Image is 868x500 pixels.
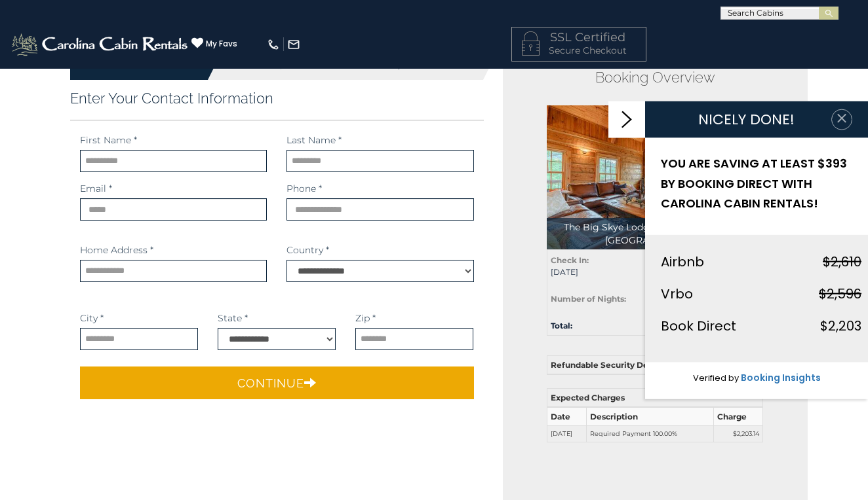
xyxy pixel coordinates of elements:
[547,407,586,426] th: Date
[522,44,636,57] p: Secure Checkout
[661,282,693,304] div: Vrbo
[355,312,376,325] label: Zip *
[551,266,645,277] span: [DATE]
[586,407,713,426] th: Description
[80,243,153,257] label: Home Address *
[286,243,329,257] label: Country *
[820,314,861,336] div: $2,203
[80,134,137,147] label: First Name *
[547,218,763,249] p: The Big Skye Lodge in [PERSON_NAME][GEOGRAPHIC_DATA]
[551,321,572,330] strong: Total:
[80,366,474,399] button: Continue
[713,407,763,426] th: Charge
[661,112,831,128] h1: NICELY DONE!
[522,31,636,45] h4: SSL Certified
[267,38,280,51] img: phone-regular-white.png
[823,252,861,270] strike: $2,610
[819,284,861,302] strike: $2,596
[218,312,248,325] label: State *
[551,255,589,265] strong: Check In:
[191,37,237,50] a: My Favs
[80,182,112,195] label: Email *
[70,90,484,107] h3: Enter Your Contact Information
[741,370,821,384] a: Booking Insights
[547,425,586,442] td: [DATE]
[287,38,300,51] img: mail-regular-white.png
[693,371,739,384] span: Verified by
[661,316,736,334] span: Book Direct
[286,182,322,195] label: Phone *
[547,355,763,374] th: Refundable Security Deposits
[80,312,104,325] label: City *
[522,31,540,56] img: LOCKICON1.png
[286,134,342,147] label: Last Name *
[206,38,237,50] span: My Favs
[10,31,191,58] img: White-1-2.png
[551,294,626,304] strong: Number of Nights:
[661,250,704,272] div: Airbnb
[547,69,763,86] h2: Booking Overview
[661,154,861,214] h2: YOU ARE SAVING AT LEAST $393 BY BOOKING DIRECT WITH CAROLINA CABIN RENTALS!
[586,425,713,442] td: Required Payment 100.00%
[547,388,763,407] th: Expected Charges
[547,105,763,249] img: 1714384158_thumbnail.jpeg
[713,425,763,442] td: $2,203.14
